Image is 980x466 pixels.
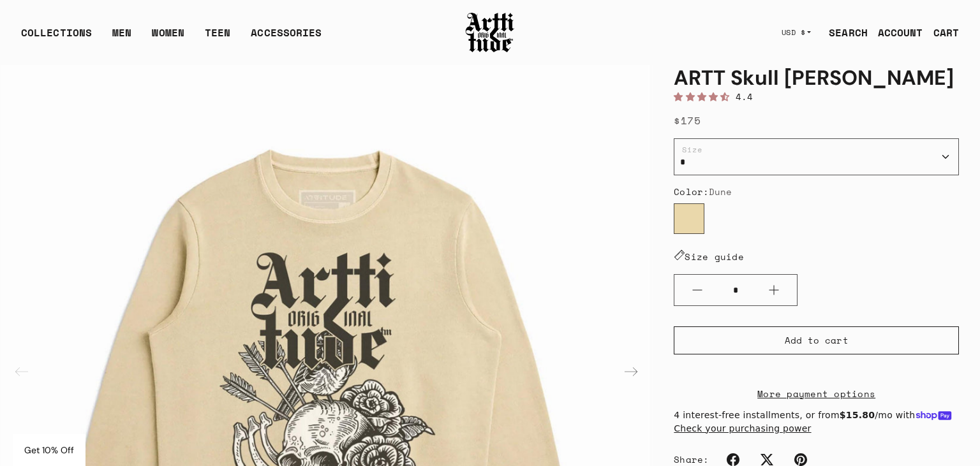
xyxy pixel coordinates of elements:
[674,275,720,305] button: Minus
[674,453,709,466] span: Share:
[751,275,797,305] button: Plus
[464,11,516,54] img: Arttitude
[152,25,184,50] a: WOMEN
[21,25,92,50] div: COLLECTIONS
[674,65,959,91] h1: ARTT Skull [PERSON_NAME]
[24,444,74,456] span: Get 10% Off
[868,20,923,45] a: ACCOUNT
[674,386,959,401] a: More payment options
[819,20,868,45] a: SEARCH
[11,25,332,50] ul: Main navigation
[933,25,959,40] div: CART
[923,20,959,45] a: Open cart
[720,279,751,302] input: Quantity
[112,25,131,50] a: MEN
[774,18,819,47] button: USD $
[616,356,646,387] div: Next slide
[785,334,849,347] span: Add to cart
[674,250,744,263] a: Size guide
[251,25,322,50] div: ACCESSORIES
[674,203,704,234] label: Dune
[709,185,732,198] span: Dune
[782,27,806,38] span: USD $
[736,90,754,103] span: 4.4
[674,113,701,128] span: $175
[674,186,959,198] div: Color:
[205,25,230,50] a: TEEN
[674,90,736,103] span: 4.38 stars
[674,326,959,354] button: Add to cart
[13,434,85,466] div: Get 10% Off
